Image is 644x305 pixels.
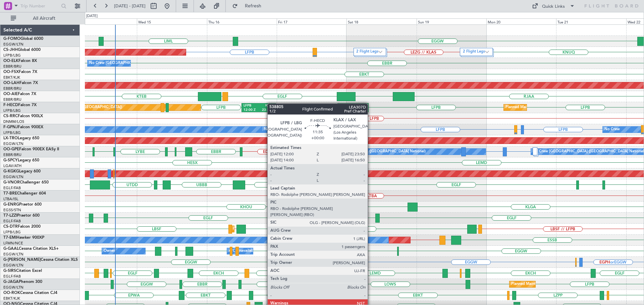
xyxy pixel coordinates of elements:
a: DNMM/LOS [3,119,24,124]
button: Quick Links [529,1,578,11]
a: G-JAGAPhenom 300 [3,280,42,284]
a: OO-GPEFalcon 900EX EASy II [3,147,59,151]
a: LFPB/LBG [3,53,21,58]
span: All Aircraft [17,16,71,21]
span: T7-BRE [3,192,17,196]
span: G-ENRG [3,203,19,207]
span: G-GAAL [3,247,19,251]
div: A/C Unavailable [229,246,257,256]
label: 2 Flight Legs [356,49,378,55]
span: [DATE] - [DATE] [114,3,146,9]
div: Planned Maint [GEOGRAPHIC_DATA] ([GEOGRAPHIC_DATA]) [505,102,611,112]
a: EBBR/BRU [3,152,21,157]
span: LX-TRO [3,136,18,140]
a: EGLF/FAB [3,274,21,279]
a: T7-BREChallenger 604 [3,192,46,196]
a: OO-AIEFalcon 7X [3,92,36,96]
span: G-SIRS [3,269,16,273]
a: CS-JHHGlobal 6000 [3,48,41,52]
div: No Crew [604,125,620,135]
a: EBBR/BRU [3,97,21,102]
span: F-HECD [3,103,18,107]
a: EGLF/FAB [3,185,21,190]
a: EGGW/LTN [3,263,23,268]
a: G-FOMOGlobal 6000 [3,37,43,41]
div: Sun 19 [417,18,486,24]
a: EGLF/FAB [3,219,21,224]
a: CS-DTRFalcon 2000 [3,225,41,229]
a: OO-FSXFalcon 7X [3,70,37,74]
span: Refresh [239,4,267,8]
a: G-KGKGLegacy 600 [3,169,41,173]
a: G-SPCYLegacy 650 [3,158,39,162]
span: OO-ELK [3,59,18,63]
a: G-ENRGPraetor 600 [3,203,42,207]
div: Planned Maint Sofia [233,224,267,234]
a: LTBA/ISL [3,197,18,202]
span: G-KGKG [3,169,19,173]
div: Mon 20 [486,18,556,24]
a: LFPB/LBG [3,230,21,235]
a: LFMN/NCE [3,241,23,246]
a: OO-ELKFalcon 8X [3,59,37,63]
a: LFPB/LBG [3,108,21,113]
div: No Crew [264,125,279,135]
a: EGGW/LTN [3,252,23,257]
div: Fri 17 [277,18,346,24]
img: arrow-gray.svg [485,51,489,53]
a: EBBR/BRU [3,64,21,69]
img: arrow-gray.svg [378,51,382,53]
a: OO-ROKCessna Citation CJ4 [3,291,57,295]
div: No Crew [GEOGRAPHIC_DATA] ([GEOGRAPHIC_DATA] National) [313,147,426,157]
span: CS-JHH [3,48,18,52]
a: CS-RRCFalcon 900LX [3,114,43,118]
span: OO-LAH [3,81,19,85]
span: OO-FSX [3,70,19,74]
a: EBKT/KJK [3,296,20,301]
span: G-[PERSON_NAME] [3,258,41,262]
div: Tue 21 [556,18,626,24]
a: G-[PERSON_NAME]Cessna Citation XLS [3,258,78,262]
span: F-GPNJ [3,125,18,129]
div: KLAX [259,103,274,108]
a: EGGW/LTN [3,42,23,47]
span: T7-EMI [3,236,16,240]
div: 23:50 Z [259,108,274,112]
a: EGGW/LTN [3,141,23,146]
div: No Crew [GEOGRAPHIC_DATA] ([GEOGRAPHIC_DATA] National) [89,58,202,68]
div: Planned Maint [GEOGRAPHIC_DATA] ([GEOGRAPHIC_DATA]) [299,257,405,267]
a: LGAV/ATH [3,163,21,168]
div: Planned Maint [GEOGRAPHIC_DATA] ([GEOGRAPHIC_DATA]) [511,279,617,289]
div: Owner [104,246,115,256]
span: G-JAGA [3,280,19,284]
a: G-SIRSCitation Excel [3,269,42,273]
button: Refresh [229,1,269,11]
span: OO-GPE [3,147,19,151]
div: LFPB [244,103,259,108]
a: F-GPNJFalcon 900EX [3,125,43,129]
span: OO-AIE [3,92,18,96]
a: OO-LAHFalcon 7X [3,81,38,85]
span: G-VNOR [3,180,20,184]
div: Sat 18 [346,18,416,24]
input: Trip Number [20,1,59,11]
a: EBKT/KJK [3,75,20,80]
span: T7-LZZI [3,214,17,218]
a: LFPB/LBG [3,130,21,135]
div: [DATE] [86,13,98,19]
div: Tue 14 [67,18,137,24]
a: G-GAALCessna Citation XLS+ [3,247,59,251]
span: G-FOMO [3,37,20,41]
span: OO-ROK [3,291,20,295]
a: EGGW/LTN [3,174,23,179]
div: 12:00 Z [244,108,259,112]
a: F-HECDFalcon 7X [3,103,37,107]
div: Quick Links [542,3,565,10]
span: G-SPCY [3,158,18,162]
button: All Aircraft [7,13,73,24]
div: Wed 15 [137,18,207,24]
div: Thu 16 [207,18,277,24]
a: T7-LZZIPraetor 600 [3,214,40,218]
a: T7-EMIHawker 900XP [3,236,44,240]
a: EBBR/BRU [3,86,21,91]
